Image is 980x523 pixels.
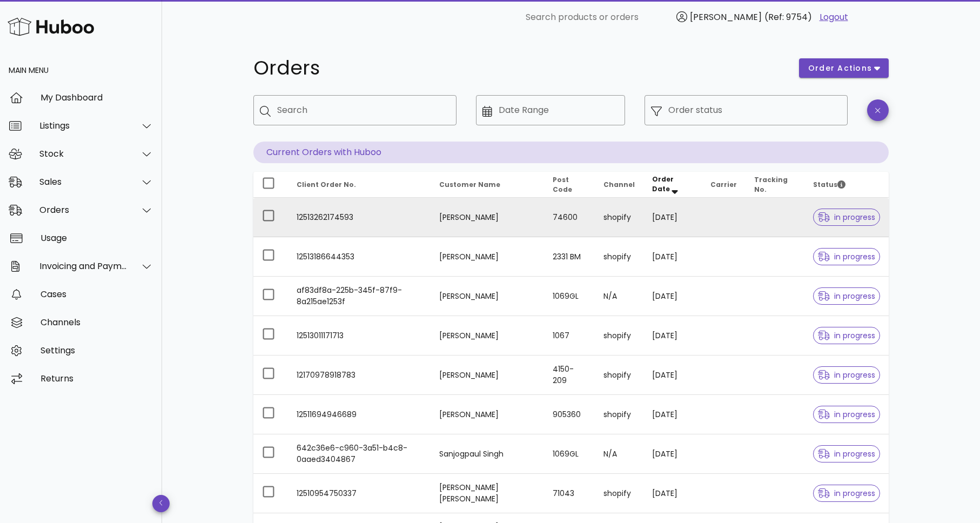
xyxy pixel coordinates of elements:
[431,237,544,277] td: [PERSON_NAME]
[804,172,889,198] th: Status
[595,277,643,316] td: N/A
[764,11,812,23] span: (Ref: 9754)
[41,289,153,299] div: Cases
[818,490,875,497] span: in progress
[643,395,701,434] td: [DATE]
[643,356,701,395] td: [DATE]
[39,261,127,271] div: Invoicing and Payments
[431,395,544,434] td: [PERSON_NAME]
[643,474,701,513] td: [DATE]
[643,434,701,474] td: [DATE]
[544,434,595,474] td: 1069GL
[41,233,153,243] div: Usage
[431,277,544,316] td: [PERSON_NAME]
[643,172,701,198] th: Order Date: Sorted descending. Activate to remove sorting.
[288,474,431,513] td: 12510954750337
[39,177,127,187] div: Sales
[813,180,845,189] span: Status
[431,198,544,237] td: [PERSON_NAME]
[39,120,127,131] div: Listings
[818,332,875,339] span: in progress
[652,175,674,193] span: Order Date
[595,172,643,198] th: Channel
[288,316,431,356] td: 12513011171713
[690,11,762,23] span: [PERSON_NAME]
[818,292,875,300] span: in progress
[431,316,544,356] td: [PERSON_NAME]
[431,474,544,513] td: [PERSON_NAME] [PERSON_NAME]
[253,58,786,78] h1: Orders
[595,434,643,474] td: N/A
[818,253,875,260] span: in progress
[595,316,643,356] td: shopify
[288,395,431,434] td: 12511694946689
[595,198,643,237] td: shopify
[544,172,595,198] th: Post Code
[288,277,431,316] td: af83df8a-225b-345f-87f9-8a215ae1253f
[41,92,153,103] div: My Dashboard
[431,356,544,395] td: [PERSON_NAME]
[39,205,127,215] div: Orders
[544,277,595,316] td: 1069GL
[643,316,701,356] td: [DATE]
[746,172,805,198] th: Tracking No.
[643,237,701,277] td: [DATE]
[439,180,500,189] span: Customer Name
[41,317,153,327] div: Channels
[595,356,643,395] td: shopify
[544,198,595,237] td: 74600
[808,63,872,74] span: order actions
[39,149,127,159] div: Stock
[710,180,737,189] span: Carrier
[643,198,701,237] td: [DATE]
[544,237,595,277] td: 2331 BM
[595,395,643,434] td: shopify
[544,474,595,513] td: 71043
[544,316,595,356] td: 1067
[431,172,544,198] th: Customer Name
[553,175,572,194] span: Post Code
[595,474,643,513] td: shopify
[643,277,701,316] td: [DATE]
[41,345,153,356] div: Settings
[431,434,544,474] td: Sanjogpaul Singh
[595,237,643,277] td: shopify
[818,450,875,458] span: in progress
[288,237,431,277] td: 12513186644353
[820,11,848,24] a: Logout
[544,395,595,434] td: 905360
[544,356,595,395] td: 4150-209
[288,198,431,237] td: 12513262174593
[702,172,746,198] th: Carrier
[799,58,889,78] button: order actions
[41,373,153,384] div: Returns
[288,172,431,198] th: Client Order No.
[818,371,875,379] span: in progress
[754,175,788,194] span: Tracking No.
[288,434,431,474] td: 642c36e6-c960-3a51-b4c8-0aaed3404867
[253,142,889,163] p: Current Orders with Huboo
[8,15,94,38] img: Huboo Logo
[288,356,431,395] td: 12170978918783
[297,180,356,189] span: Client Order No.
[818,213,875,221] span: in progress
[603,180,635,189] span: Channel
[818,411,875,418] span: in progress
